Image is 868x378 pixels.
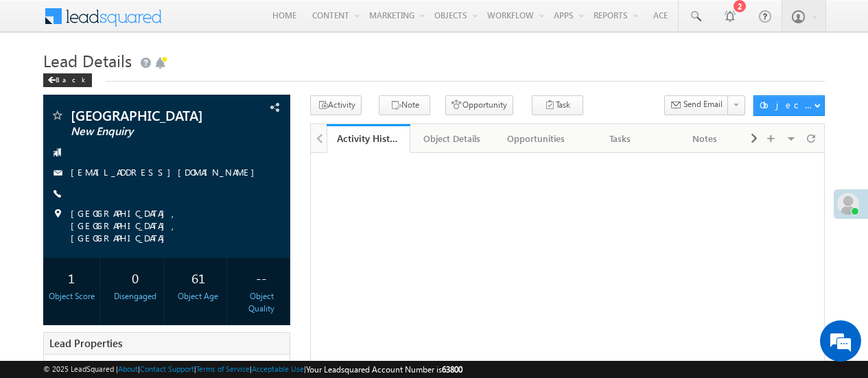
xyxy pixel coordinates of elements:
a: Notes [663,124,747,153]
div: Back [43,73,92,87]
span: Lead Details [43,49,132,71]
a: [EMAIL_ADDRESS][DOMAIN_NAME] [71,166,261,178]
a: Acceptable Use [252,364,304,373]
div: Opportunities [506,130,567,147]
a: Contact Support [140,364,194,373]
div: Activity History [337,132,401,145]
a: Terms of Service [196,364,250,373]
span: [GEOGRAPHIC_DATA] [71,108,222,122]
div: Object Details [421,130,482,147]
div: Object Score [47,290,96,303]
button: Task [532,95,583,115]
button: Note [379,95,430,115]
span: Send Email [683,98,723,110]
div: -- [237,265,286,290]
span: [GEOGRAPHIC_DATA], [GEOGRAPHIC_DATA], [GEOGRAPHIC_DATA] [71,207,269,244]
a: Object Details [410,124,495,153]
a: Back [43,73,99,84]
div: Object Age [174,290,223,303]
a: About [118,364,138,373]
div: 0 [110,265,160,290]
div: Tasks [590,130,651,147]
span: New Enquiry [71,125,222,139]
button: Send Email [664,95,729,115]
li: Activity History [327,124,411,152]
span: 63800 [442,364,462,375]
div: Notes [674,130,735,147]
div: 61 [174,265,223,290]
span: © 2025 LeadSquared | | | | | [43,363,462,376]
button: Object Actions [753,95,824,116]
a: Activity History [327,124,411,153]
button: Opportunity [445,95,513,115]
span: Your Leadsquared Account Number is [306,364,462,375]
button: Activity [310,95,362,115]
a: Opportunities [495,124,579,153]
div: 1 [47,265,96,290]
div: Object Quality [237,290,286,315]
a: Tasks [579,124,664,153]
div: Disengaged [110,290,160,303]
div: Object Actions [760,99,818,111]
span: Lead Properties [49,336,122,350]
